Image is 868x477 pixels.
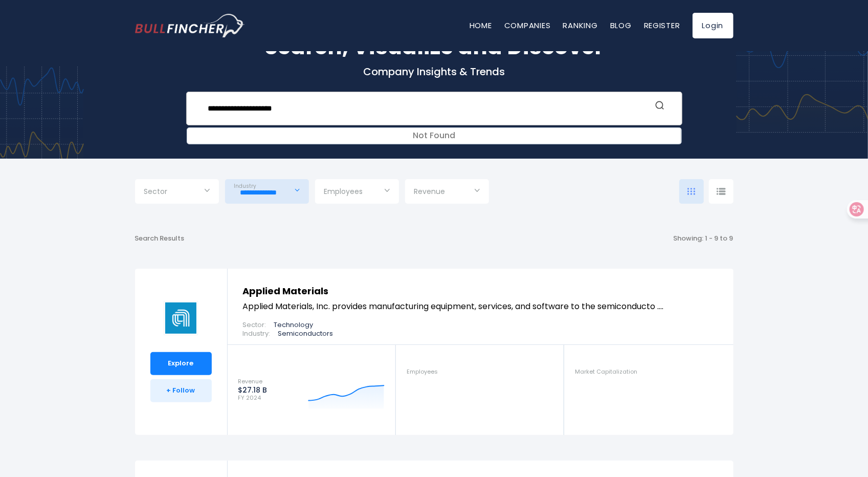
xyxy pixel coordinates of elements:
[414,183,480,202] input: Selection
[564,355,732,388] a: Market Capitalization
[228,355,396,425] a: Revenue $27.18 B FY 2024
[144,187,168,196] span: Sector
[135,14,245,37] a: Go to homepage
[324,183,390,202] input: Selection
[238,385,268,395] strong: $27.18 B
[717,188,726,195] img: icon-comp-list-view.svg
[563,20,598,31] a: Ranking
[144,183,210,202] input: Selection
[164,301,198,335] img: AMAT logo
[243,300,718,313] p: Applied Materials, Inc. provides manufacturing equipment, services, and software to the semicondu...
[135,14,245,37] img: bullfincher logo
[243,330,271,338] span: Industry:
[135,65,733,78] p: Company Insights & Trends
[407,368,438,375] span: Employees
[470,20,492,31] a: Home
[243,321,266,330] span: Sector:
[693,13,733,38] a: Login
[396,355,564,388] a: Employees
[575,368,637,375] span: Market Capitalization
[238,395,268,401] span: FY 2024
[687,188,696,195] img: icon-comp-grid.svg
[278,330,333,338] p: Semiconductors
[653,100,666,114] button: Search
[234,183,257,189] span: Industry
[234,183,300,202] input: Selection
[243,285,329,297] a: Applied Materials
[504,20,551,31] a: Companies
[150,352,212,375] a: Explore
[135,234,185,243] div: Search Results
[187,128,681,144] div: Not Found
[644,20,680,31] a: Register
[274,321,314,330] p: Technology
[150,379,212,402] a: + Follow
[414,187,446,196] span: Revenue
[238,378,268,385] span: Revenue
[610,20,632,31] a: Blog
[674,234,733,243] div: Showing: 1 - 9 to 9
[324,187,363,196] span: Employees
